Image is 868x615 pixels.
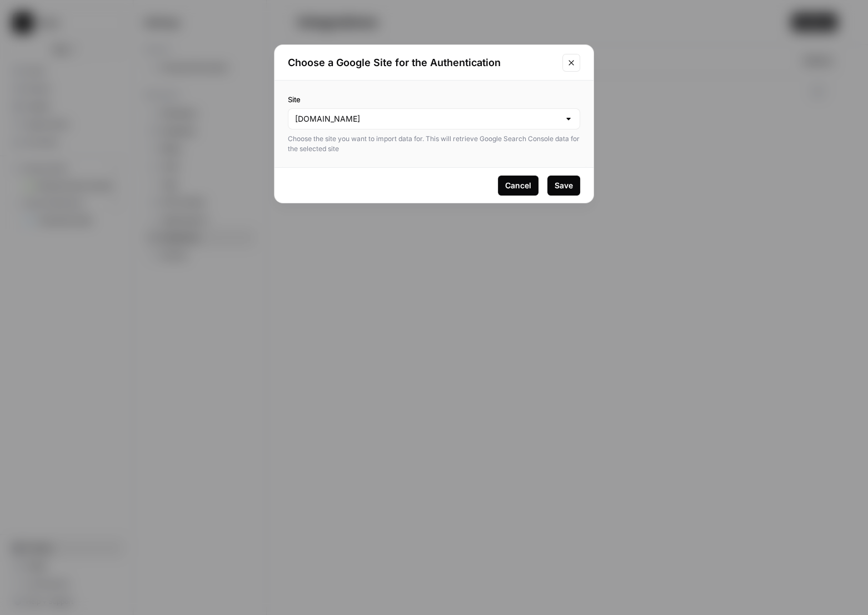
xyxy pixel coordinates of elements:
input: vanta.com [295,113,560,124]
div: Save [555,180,573,191]
div: Choose the site you want to import data for. This will retrieve Google Search Console data for th... [288,134,580,154]
h2: Choose a Google Site for the Authentication [288,55,556,71]
button: Cancel [498,176,538,196]
label: Site [288,94,580,105]
div: Cancel [505,180,531,191]
button: Save [547,176,580,196]
button: Close modal [562,54,580,72]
